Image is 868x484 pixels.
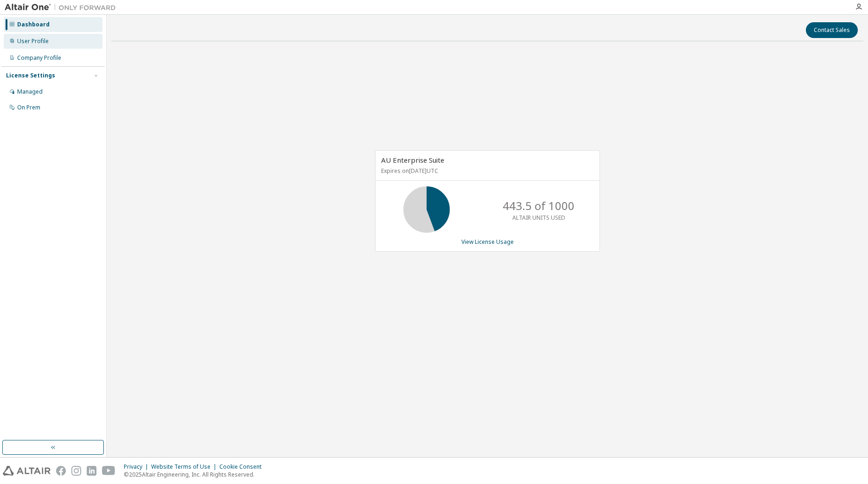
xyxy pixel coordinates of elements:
div: On Prem [17,104,40,111]
div: Privacy [124,463,151,471]
img: youtube.svg [102,466,115,476]
div: Company Profile [17,54,61,62]
img: Altair One [5,3,121,12]
a: View License Usage [461,238,514,246]
button: Contact Sales [806,22,858,38]
img: facebook.svg [56,466,66,476]
div: Dashboard [17,21,50,28]
div: Managed [17,88,43,96]
p: © 2025 Altair Engineering, Inc. All Rights Reserved. [124,471,267,478]
img: linkedin.svg [87,466,96,476]
p: 443.5 of 1000 [503,198,574,214]
p: ALTAIR UNITS USED [512,214,565,222]
img: altair_logo.svg [3,466,51,476]
p: Expires on [DATE] UTC [381,167,592,175]
div: User Profile [17,38,49,45]
img: instagram.svg [71,466,81,476]
div: Cookie Consent [219,463,267,471]
span: AU Enterprise Suite [381,155,444,165]
div: License Settings [6,72,55,79]
div: Website Terms of Use [151,463,219,471]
